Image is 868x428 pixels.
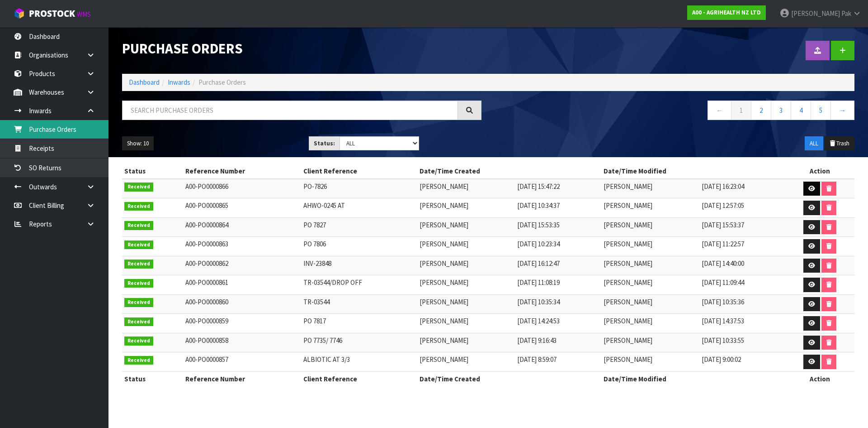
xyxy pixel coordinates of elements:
span: [PERSON_NAME] [420,355,468,364]
a: 5 [811,101,831,120]
span: [PERSON_NAME] [604,355,652,364]
span: [DATE] 12:57:05 [702,201,744,210]
nav: Page navigation [495,101,854,123]
th: Action [786,164,854,178]
td: A00-PO0000859 [183,314,301,333]
span: [DATE] 11:22:57 [702,240,744,248]
a: Inwards [168,78,190,87]
a: 1 [731,101,751,120]
span: [DATE] 10:34:37 [517,201,560,210]
td: A00-PO0000864 [183,217,301,237]
span: [DATE] 10:33:55 [702,336,744,345]
th: Reference Number [183,371,301,386]
td: PO 7827 [301,217,417,237]
button: Show: 10 [122,136,154,151]
a: 2 [751,101,771,120]
td: ALBIOTIC AT 3/3 [301,352,417,372]
span: [PERSON_NAME] [420,240,468,248]
span: [PERSON_NAME] [420,182,468,191]
td: AHWO-0245 AT [301,198,417,218]
td: A00-PO0000857 [183,352,301,372]
td: A00-PO0000863 [183,237,301,256]
td: A00-PO0000862 [183,256,301,275]
th: Date/Time Modified [601,371,786,386]
span: [DATE] 8:59:07 [517,355,557,364]
td: A00-PO0000866 [183,179,301,198]
span: [PERSON_NAME] [604,336,652,345]
th: Status [122,164,183,178]
th: Action [786,371,854,386]
td: A00-PO0000865 [183,198,301,218]
td: TR-03544 [301,294,417,314]
button: ALL [805,136,823,151]
span: Received [124,240,153,250]
span: [PERSON_NAME] [420,201,468,210]
span: [DATE] 14:40:00 [702,259,744,268]
th: Client Reference [301,371,417,386]
span: Received [124,221,153,230]
td: PO-7826 [301,179,417,198]
td: A00-PO0000860 [183,294,301,314]
span: [DATE] 16:12:47 [517,259,560,268]
span: Received [124,260,153,269]
span: [DATE] 15:53:37 [702,221,744,229]
span: [PERSON_NAME] [604,317,652,325]
a: ← [708,101,731,120]
span: [DATE] 9:00:02 [702,355,741,364]
span: Received [124,356,153,365]
h1: Purchase Orders [122,41,481,56]
td: PO 7817 [301,314,417,333]
span: [PERSON_NAME] [420,336,468,345]
span: [PERSON_NAME] [420,317,468,325]
span: [DATE] 11:08:19 [517,278,560,287]
td: PO 7806 [301,237,417,256]
span: Received [124,317,153,327]
span: [DATE] 14:37:53 [702,317,744,325]
a: A00 - AGRIHEALTH NZ LTD [687,5,766,20]
small: WMS [77,10,91,19]
a: 3 [771,101,791,120]
span: [PERSON_NAME] [604,278,652,287]
span: [PERSON_NAME] [604,298,652,306]
td: A00-PO0000861 [183,275,301,295]
th: Status [122,371,183,386]
td: INV-23848 [301,256,417,275]
span: [DATE] 10:35:34 [517,298,560,306]
strong: A00 - AGRIHEALTH NZ LTD [692,9,761,16]
span: Purchase Orders [198,78,246,87]
a: Dashboard [129,78,160,87]
td: PO 7735/ 7746 [301,333,417,352]
span: ProStock [29,8,75,19]
span: [DATE] 14:24:53 [517,317,560,325]
span: [PERSON_NAME] [791,9,840,18]
strong: Status: [314,139,335,147]
span: Received [124,279,153,288]
span: [DATE] 16:23:04 [702,182,744,191]
span: [PERSON_NAME] [604,240,652,248]
th: Client Reference [301,164,417,178]
a: 4 [791,101,811,120]
a: → [830,101,854,120]
span: Received [124,202,153,211]
span: Received [124,183,153,192]
span: [PERSON_NAME] [604,182,652,191]
span: [PERSON_NAME] [604,221,652,229]
span: [DATE] 15:47:22 [517,182,560,191]
span: Received [124,337,153,346]
input: Search purchase orders [122,101,458,120]
td: A00-PO0000858 [183,333,301,352]
img: cube-alt.png [14,8,25,19]
span: Received [124,298,153,307]
span: [PERSON_NAME] [420,278,468,287]
span: [PERSON_NAME] [420,298,468,306]
span: [PERSON_NAME] [604,201,652,210]
span: [PERSON_NAME] [604,259,652,268]
th: Date/Time Created [417,371,602,386]
th: Date/Time Created [417,164,602,178]
button: Trash [824,136,854,151]
span: [DATE] 11:09:44 [702,278,744,287]
th: Reference Number [183,164,301,178]
span: Pak [841,9,851,18]
td: TR-03544/DROP OFF [301,275,417,295]
span: [DATE] 15:53:35 [517,221,560,229]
